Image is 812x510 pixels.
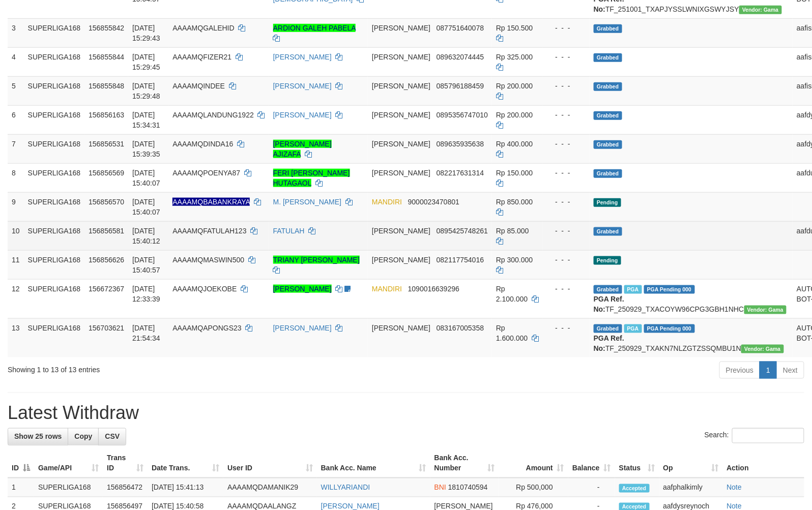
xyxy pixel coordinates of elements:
[172,111,254,119] span: AAAAMQLANDUNG1922
[24,318,85,357] td: SUPERLIGA168
[24,18,85,47] td: SUPERLIGA168
[132,198,160,216] span: [DATE] 15:40:07
[705,428,804,443] label: Search:
[273,169,350,187] a: FERI [PERSON_NAME] HUTAGAOL
[547,139,586,149] div: - - -
[372,140,430,148] span: [PERSON_NAME]
[615,449,659,478] th: Status: activate to sort column ascending
[372,198,402,206] span: MANDIRI
[132,140,160,158] span: [DATE] 15:39:35
[547,23,586,33] div: - - -
[547,81,586,91] div: - - -
[8,105,24,134] td: 6
[172,324,241,332] span: AAAAMQAPONGS23
[547,284,586,294] div: - - -
[132,82,160,100] span: [DATE] 15:29:48
[223,449,317,478] th: User ID: activate to sort column ascending
[89,53,124,61] span: 156855844
[547,110,586,120] div: - - -
[89,256,124,264] span: 156856626
[499,478,568,497] td: Rp 500,000
[547,168,586,178] div: - - -
[103,449,148,478] th: Trans ID: activate to sort column ascending
[372,285,402,293] span: MANDIRI
[744,306,787,314] span: Vendor URL: https://trx31.1velocity.biz
[172,198,250,206] span: Nama rekening ada tanda titik/strip, harap diedit
[547,323,586,333] div: - - -
[24,134,85,163] td: SUPERLIGA168
[273,82,332,90] a: [PERSON_NAME]
[223,478,317,497] td: AAAAMQDAMANIK29
[89,24,124,32] span: 156855842
[8,18,24,47] td: 3
[644,285,695,294] span: PGA Pending
[590,279,793,318] td: TF_250929_TXACOYW96CPG3GBH1NHC
[74,433,92,441] span: Copy
[624,285,642,294] span: Marked by aafsengchandara
[430,449,499,478] th: Bank Acc. Number: activate to sort column ascending
[437,53,484,61] span: Copy 089632074445 to clipboard
[496,169,533,177] span: Rp 150.000
[273,140,332,158] a: [PERSON_NAME] AJIZAFA
[547,226,586,236] div: - - -
[496,111,533,119] span: Rp 200.000
[619,484,650,493] span: Accepted
[273,198,342,206] a: M. [PERSON_NAME]
[172,24,234,32] span: AAAAMQGALEHID
[437,82,484,90] span: Copy 085796188459 to clipboard
[8,279,24,318] td: 12
[172,82,225,90] span: AAAAMQINDEE
[8,318,24,357] td: 13
[8,76,24,105] td: 5
[437,111,488,119] span: Copy 0895356747010 to clipboard
[496,53,533,61] span: Rp 325.000
[8,134,24,163] td: 7
[496,285,528,303] span: Rp 2.100.000
[437,227,488,235] span: Copy 0895425748261 to clipboard
[172,256,244,264] span: AAAAMQMASWIN500
[24,279,85,318] td: SUPERLIGA168
[372,169,430,177] span: [PERSON_NAME]
[317,449,430,478] th: Bank Acc. Name: activate to sort column ascending
[132,111,160,129] span: [DATE] 15:34:31
[24,76,85,105] td: SUPERLIGA168
[89,111,124,119] span: 156856163
[172,53,231,61] span: AAAAMQFIZER21
[547,255,586,265] div: - - -
[372,24,430,32] span: [PERSON_NAME]
[34,478,103,497] td: SUPERLIGA168
[741,345,784,353] span: Vendor URL: https://trx31.1velocity.biz
[594,256,621,265] span: Pending
[132,324,160,342] span: [DATE] 21:54:34
[24,163,85,192] td: SUPERLIGA168
[644,324,695,333] span: PGA Pending
[437,140,484,148] span: Copy 089635935638 to clipboard
[132,53,160,71] span: [DATE] 15:29:45
[727,484,742,492] a: Note
[437,24,484,32] span: Copy 087751640078 to clipboard
[372,82,430,90] span: [PERSON_NAME]
[132,285,160,303] span: [DATE] 12:33:39
[14,433,62,441] span: Show 25 rows
[8,449,34,478] th: ID: activate to sort column descending
[273,324,332,332] a: [PERSON_NAME]
[568,478,615,497] td: -
[24,250,85,279] td: SUPERLIGA168
[624,324,642,333] span: Marked by aafchhiseyha
[24,47,85,76] td: SUPERLIGA168
[89,198,124,206] span: 156856570
[132,169,160,187] span: [DATE] 15:40:07
[496,140,533,148] span: Rp 400.000
[8,163,24,192] td: 8
[132,256,160,274] span: [DATE] 15:40:57
[496,24,533,32] span: Rp 150.500
[496,256,533,264] span: Rp 300.000
[499,449,568,478] th: Amount: activate to sort column ascending
[496,198,533,206] span: Rp 850.000
[739,6,782,14] span: Vendor URL: https://trx31.1velocity.biz
[547,52,586,62] div: - - -
[172,169,240,177] span: AAAAMQPOENYA87
[434,484,446,492] span: BNI
[89,140,124,148] span: 156856531
[408,285,459,293] span: Copy 1090016639296 to clipboard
